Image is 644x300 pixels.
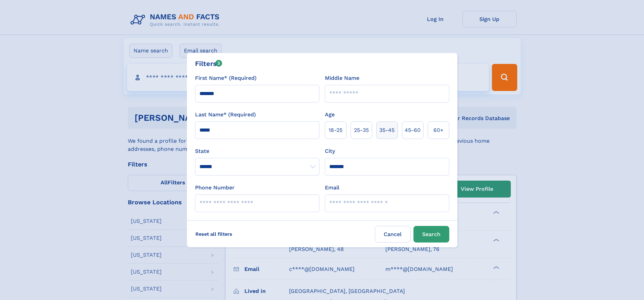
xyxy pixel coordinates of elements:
span: 18‑25 [329,126,342,134]
label: Age [325,111,335,119]
label: Cancel [375,226,411,243]
label: Phone Number [195,184,235,192]
label: Middle Name [325,74,359,82]
span: 35‑45 [379,126,395,134]
button: Search [413,226,449,243]
label: Reset all filters [191,226,237,242]
label: City [325,147,335,155]
label: State [195,147,319,155]
span: 45‑60 [405,126,421,134]
label: Last Name* (Required) [195,111,256,119]
label: First Name* (Required) [195,74,257,82]
span: 60+ [433,126,444,134]
label: Email [325,184,339,192]
span: 25‑35 [354,126,369,134]
div: Filters [195,59,222,69]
